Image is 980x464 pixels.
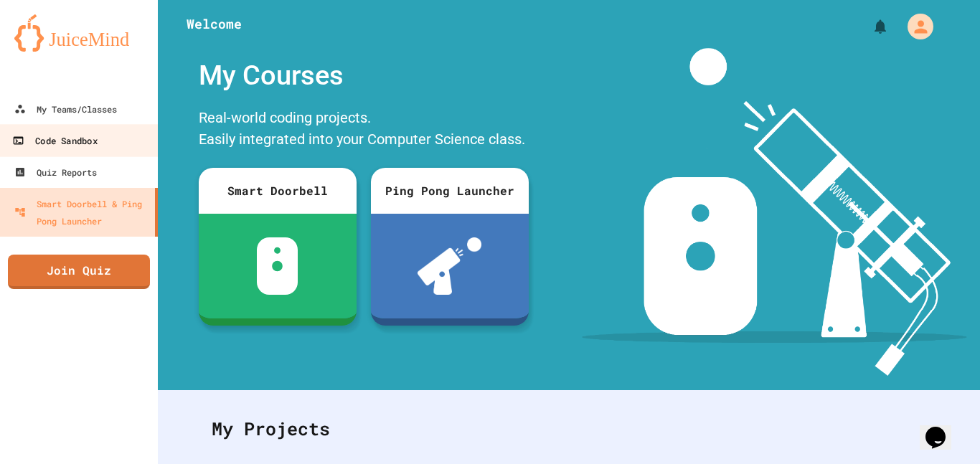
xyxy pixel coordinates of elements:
[12,132,97,150] div: Code Sandbox
[14,164,97,181] div: Quiz Reports
[371,168,529,214] div: Ping Pong Launcher
[14,100,117,118] div: My Teams/Classes
[192,48,536,103] div: My Courses
[845,14,892,39] div: My Notifications
[197,401,941,457] div: My Projects
[418,237,481,295] img: ppl-with-ball.png
[257,237,298,295] img: sdb-white.svg
[920,407,966,450] iframe: chat widget
[14,14,143,52] img: logo-orange.svg
[8,255,150,289] a: Join Quiz
[892,10,937,43] div: My Account
[199,168,357,214] div: Smart Doorbell
[14,195,149,229] div: Smart Doorbell & Ping Pong Launcher
[582,48,966,376] img: banner-image-my-projects.png
[192,103,536,157] div: Real-world coding projects. Easily integrated into your Computer Science class.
